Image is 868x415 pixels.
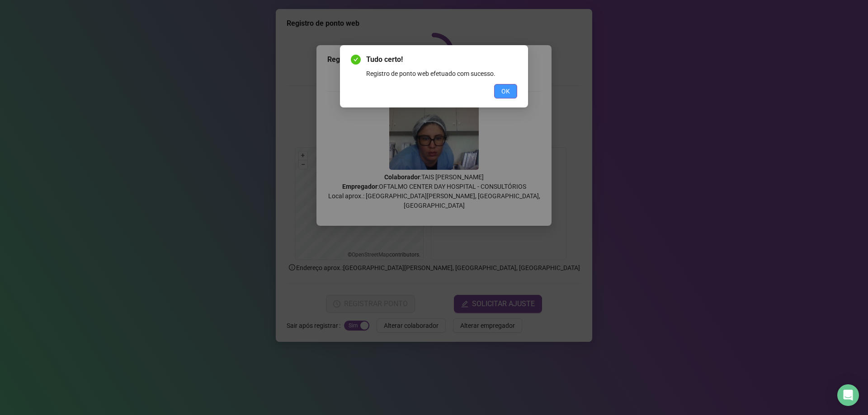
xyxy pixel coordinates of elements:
span: check-circle [351,55,361,65]
div: Open Intercom Messenger [837,384,859,406]
div: Registro de ponto web efetuado com sucesso. [366,69,517,79]
span: Tudo certo! [366,54,517,65]
span: OK [501,86,510,96]
button: OK [494,84,517,98]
